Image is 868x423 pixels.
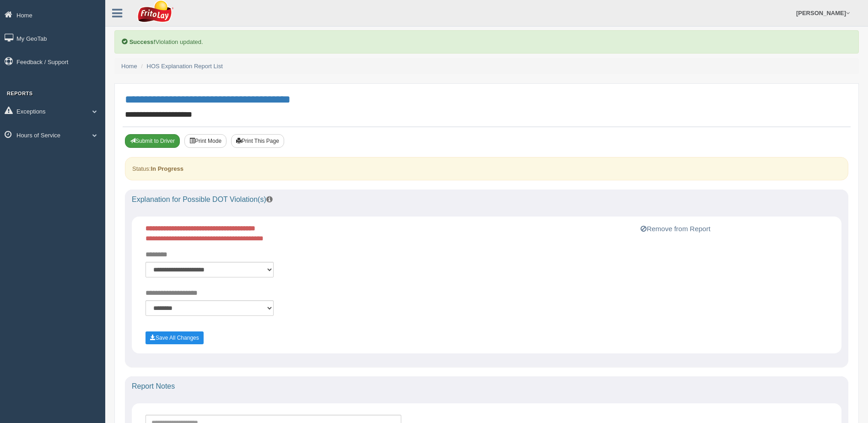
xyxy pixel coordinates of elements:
[231,134,284,148] button: Print This Page
[146,331,204,344] button: Save
[129,38,156,45] b: Success!
[121,63,137,70] a: Home
[638,223,713,234] button: Remove from Report
[184,134,226,148] button: Print Mode
[125,190,848,210] div: Explanation for Possible DOT Violation(s)
[125,376,848,396] div: Report Notes
[125,134,180,148] button: Submit To Driver
[151,165,183,172] strong: In Progress
[125,157,848,180] div: Status:
[114,30,859,54] div: Violation updated.
[147,63,223,70] a: HOS Explanation Report List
